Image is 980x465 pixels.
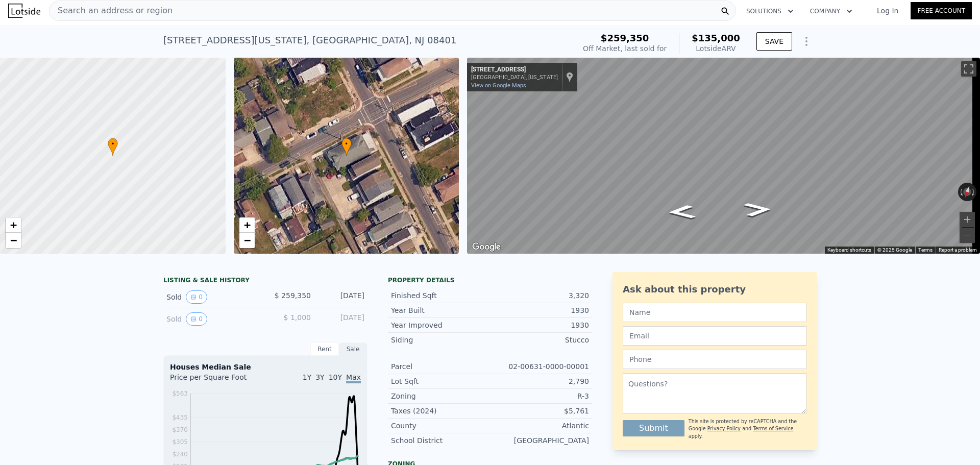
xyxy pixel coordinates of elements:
a: Show location on map [566,71,573,83]
input: Email [623,326,806,346]
div: Atlantic [490,421,589,431]
div: 1930 [490,320,589,330]
div: Lotside ARV [692,43,740,54]
span: + [243,218,250,231]
div: Property details [388,276,592,284]
div: [STREET_ADDRESS][US_STATE] , [GEOGRAPHIC_DATA] , NJ 08401 [163,33,456,47]
div: Sold [166,312,257,326]
div: 3,320 [490,290,589,301]
span: 10Y [329,373,342,381]
div: 2,790 [490,376,589,386]
button: Company [802,2,861,20]
div: Off Market, last sold for [583,43,667,54]
div: 02-00631-0000-00001 [490,361,589,372]
a: Free Account [911,2,972,19]
button: Rotate counterclockwise [958,183,964,201]
div: [DATE] [319,312,364,326]
div: $5,761 [490,406,589,416]
button: SAVE [756,32,792,51]
div: Taxes (2024) [391,406,490,416]
a: Terms of Service [753,426,793,431]
span: − [10,234,17,247]
span: + [10,218,17,231]
a: Open this area in Google Maps (opens a new window) [470,240,503,254]
button: Toggle fullscreen view [961,61,976,77]
div: Parcel [391,361,490,372]
button: Zoom in [960,212,975,227]
div: LISTING & SALE HISTORY [163,276,367,286]
tspan: $563 [172,390,188,397]
div: Finished Sqft [391,290,490,301]
button: View historical data [186,290,207,304]
div: [GEOGRAPHIC_DATA], [US_STATE] [471,74,558,81]
input: Phone [623,350,806,369]
a: Zoom out [239,233,255,248]
div: Lot Sqft [391,376,490,386]
span: Max [346,373,361,383]
input: Name [623,303,806,322]
div: Ask about this property [623,282,806,297]
a: Zoom out [6,233,21,248]
path: Go Southwest, Grant Ave [732,199,784,220]
path: Go Northeast, Grant Ave [656,202,708,223]
button: Show Options [796,31,817,52]
div: Sold [166,290,257,304]
div: Sale [339,342,367,356]
a: View on Google Maps [471,82,526,89]
span: 3Y [315,373,324,381]
a: Zoom in [239,217,255,233]
a: Report a problem [939,247,977,253]
span: $135,000 [692,33,740,43]
div: [GEOGRAPHIC_DATA] [490,435,589,446]
div: [DATE] [319,290,364,304]
button: Rotate clockwise [971,183,977,201]
span: − [243,234,250,247]
button: Reset the view [961,182,974,202]
div: Houses Median Sale [170,362,361,372]
div: Price per Square Foot [170,372,265,388]
div: Street View [467,58,980,254]
div: • [341,138,352,156]
span: • [108,139,118,149]
div: County [391,421,490,431]
span: 1Y [303,373,311,381]
div: 1930 [490,305,589,315]
button: View historical data [186,312,207,326]
div: This site is protected by reCAPTCHA and the Google and apply. [689,418,806,440]
div: Year Built [391,305,490,315]
a: Log In [865,6,911,16]
tspan: $435 [172,414,188,421]
div: Siding [391,335,490,345]
div: School District [391,435,490,446]
button: Submit [623,420,684,436]
button: Keyboard shortcuts [827,247,871,254]
span: © 2025 Google [877,247,912,253]
div: R-3 [490,391,589,401]
tspan: $305 [172,438,188,446]
tspan: $370 [172,426,188,433]
span: $ 1,000 [284,313,311,322]
div: [STREET_ADDRESS] [471,66,558,74]
span: Search an address or region [50,5,173,17]
span: $259,350 [601,33,649,43]
button: Solutions [738,2,802,20]
img: Google [470,240,503,254]
div: Rent [310,342,339,356]
button: Zoom out [960,228,975,243]
img: Lotside [8,4,40,18]
div: Zoning [391,391,490,401]
a: Terms [918,247,933,253]
div: Map [467,58,980,254]
span: • [341,139,352,149]
a: Privacy Policy [707,426,741,431]
div: Stucco [490,335,589,345]
tspan: $240 [172,451,188,458]
span: $ 259,350 [275,291,311,300]
a: Zoom in [6,217,21,233]
div: • [108,138,118,156]
div: Year Improved [391,320,490,330]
